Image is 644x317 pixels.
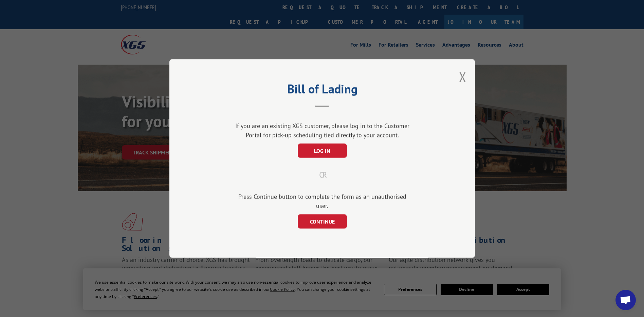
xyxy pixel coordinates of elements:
[297,214,347,229] button: CONTINUE
[232,121,412,139] div: If you are an existing XGS customer, please log in to the Customer Portal for pick-up scheduling ...
[203,84,441,97] h2: Bill of Lading
[297,148,347,154] a: LOG IN
[232,192,412,210] div: Press Continue button to complete the form as an unauthorised user.
[459,68,466,86] button: Close modal
[615,290,636,310] div: Open chat
[203,169,441,181] div: OR
[297,144,347,158] button: LOG IN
